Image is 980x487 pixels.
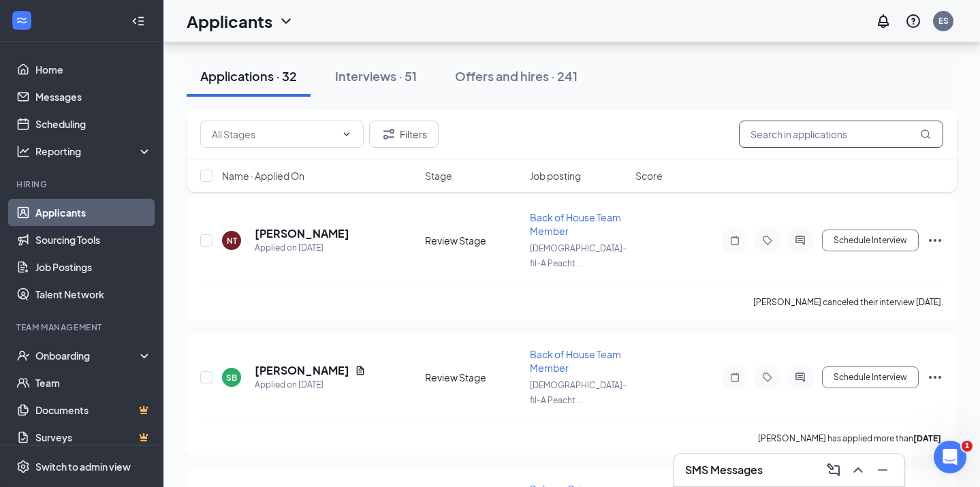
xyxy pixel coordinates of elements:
[35,199,152,226] a: Applicants
[35,110,152,138] a: Scheduling
[16,321,149,333] div: Team Management
[35,253,152,281] a: Job Postings
[425,169,452,183] span: Stage
[16,178,149,190] div: Hiring
[278,13,294,29] svg: ChevronDown
[823,459,844,481] button: ComposeMessage
[369,121,439,148] button: Filter Filters
[425,234,522,247] div: Review Stage
[938,15,949,27] div: ES
[635,169,663,183] span: Score
[455,67,578,84] div: Offers and hires · 241
[212,127,336,142] input: All Stages
[35,460,131,473] div: Switch to admin view
[222,169,304,183] span: Name · Applied On
[15,14,29,27] svg: WorkstreamLogo
[35,226,152,253] a: Sourcing Tools
[872,459,894,481] button: Minimize
[934,441,966,473] iframe: Intercom live chat
[227,235,237,247] div: NT
[727,235,743,246] svg: Note
[920,129,931,140] svg: MagnifyingGlass
[962,441,973,452] span: 1
[825,462,842,478] svg: ComposeMessage
[355,365,366,376] svg: Document
[381,126,397,142] svg: Filter
[35,349,140,362] div: Onboarding
[16,460,30,473] svg: Settings
[255,241,349,255] div: Applied on [DATE]
[530,348,621,374] span: Back of House Team Member
[530,380,627,405] span: [DEMOGRAPHIC_DATA]-fil-A Peacht ...
[850,462,866,478] svg: ChevronUp
[792,372,808,383] svg: ActiveChat
[35,281,152,308] a: Talent Network
[35,56,152,83] a: Home
[35,396,152,424] a: DocumentsCrown
[905,13,921,29] svg: QuestionInfo
[131,14,145,28] svg: Collapse
[759,235,776,246] svg: Tag
[927,232,943,249] svg: Ellipses
[255,363,349,378] h5: [PERSON_NAME]
[727,372,743,383] svg: Note
[530,243,627,268] span: [DEMOGRAPHIC_DATA]-fil-A Peacht ...
[530,211,621,237] span: Back of House Team Member
[200,67,297,84] div: Applications · 32
[759,372,776,383] svg: Tag
[35,424,152,451] a: SurveysCrown
[913,433,941,443] b: [DATE]
[341,129,352,140] svg: ChevronDown
[875,13,891,29] svg: Notifications
[16,144,30,158] svg: Analysis
[35,83,152,110] a: Messages
[335,67,417,84] div: Interviews · 51
[822,366,919,388] button: Schedule Interview
[425,371,522,384] div: Review Stage
[187,10,272,33] h1: Applicants
[530,169,581,183] span: Job posting
[739,121,943,148] input: Search in applications
[874,462,891,478] svg: Minimize
[255,226,349,241] h5: [PERSON_NAME]
[35,369,152,396] a: Team
[16,349,30,362] svg: UserCheck
[927,369,943,386] svg: Ellipses
[226,372,237,383] div: SB
[255,378,366,392] div: Applied on [DATE]
[847,459,869,481] button: ChevronUp
[792,235,808,246] svg: ActiveChat
[753,296,943,309] div: [PERSON_NAME] canceled their interview [DATE].
[758,433,943,444] p: [PERSON_NAME] has applied more than .
[822,230,919,251] button: Schedule Interview
[685,462,763,477] h3: SMS Messages
[35,144,153,158] div: Reporting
